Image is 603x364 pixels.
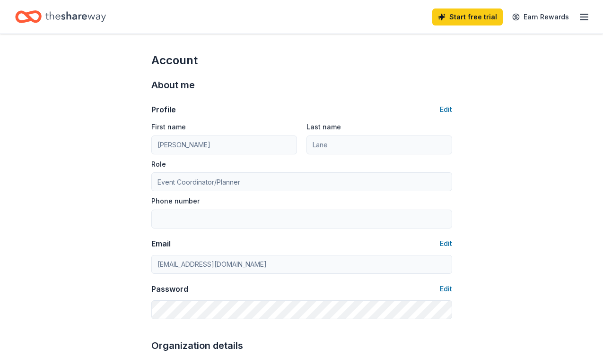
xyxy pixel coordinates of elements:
div: Email [151,238,171,249]
div: About me [151,77,452,93]
div: Password [151,283,188,295]
a: Earn Rewards [507,8,575,25]
label: First name [151,122,186,132]
button: Edit [440,283,452,295]
a: Home [15,6,106,28]
div: Organization details [151,338,452,353]
button: Edit [440,104,452,115]
div: Profile [151,104,176,115]
button: Edit [440,238,452,249]
label: Last name [306,122,341,132]
label: Phone number [151,196,200,206]
a: Start free trial [432,8,503,25]
div: Account [151,53,452,68]
label: Role [151,160,166,169]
